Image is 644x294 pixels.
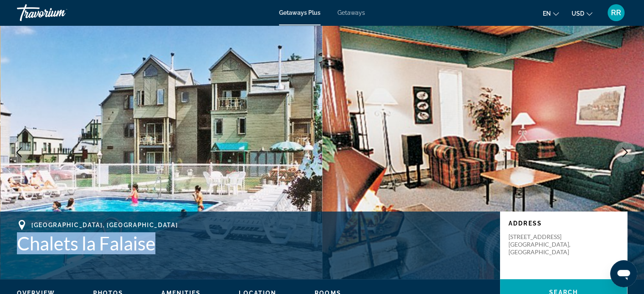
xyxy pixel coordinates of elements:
[17,232,492,254] h1: Chalets la Falaise
[337,9,365,16] a: Getaways
[17,2,102,24] a: Travorium
[572,10,584,17] span: USD
[605,4,627,22] button: User Menu
[509,220,619,227] p: Address
[543,7,559,19] button: Change language
[610,260,637,287] iframe: Кнопка запуска окна обмена сообщениями
[572,7,592,19] button: Change currency
[611,8,621,17] span: RR
[31,222,178,228] span: [GEOGRAPHIC_DATA], [GEOGRAPHIC_DATA]
[8,142,30,163] button: Previous image
[614,142,636,163] button: Next image
[279,9,321,16] a: Getaways Plus
[543,10,551,17] span: en
[509,233,576,256] p: [STREET_ADDRESS] [GEOGRAPHIC_DATA], [GEOGRAPHIC_DATA]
